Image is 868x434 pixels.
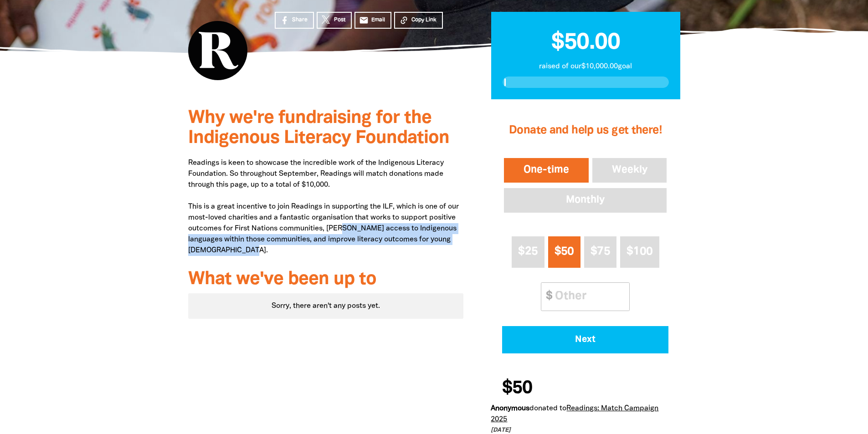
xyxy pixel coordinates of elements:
[188,110,449,147] span: Why we're fundraising for the Indigenous Literacy Foundation
[334,16,345,24] span: Post
[512,236,544,268] button: $25
[188,158,464,256] p: Readings is keen to showcase the incredible work of the Indigenous Literacy Foundation. So throug...
[502,112,668,149] h2: Donate and help us get there!
[591,246,610,257] span: $75
[502,326,668,353] button: Pay with Credit Card
[591,156,669,184] button: Weekly
[502,186,668,214] button: Monthly
[411,16,437,24] span: Copy Link
[354,12,392,29] a: emailEmail
[491,405,658,423] a: Readings: Match Campaign 2025
[551,32,620,53] span: $50.00
[371,16,385,24] span: Email
[188,293,464,319] div: Paginated content
[502,156,591,184] button: One-time
[518,246,538,257] span: $25
[317,12,352,29] a: Post
[491,405,529,412] em: Anonymous
[503,61,669,72] p: raised of our $10,000.00 goal
[541,283,552,311] span: $
[584,236,616,268] button: $75
[548,236,580,268] button: $50
[502,379,532,398] span: $50
[275,12,314,29] a: Share
[620,236,659,268] button: $100
[529,405,566,412] span: donated to
[555,246,574,257] span: $50
[359,15,369,25] i: email
[394,12,443,29] button: Copy Link
[627,246,652,257] span: $100
[188,270,464,290] h3: What we've been up to
[292,16,308,24] span: Share
[549,283,629,311] input: Other
[188,293,464,319] div: Sorry, there aren't any posts yet.
[515,335,656,344] span: Next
